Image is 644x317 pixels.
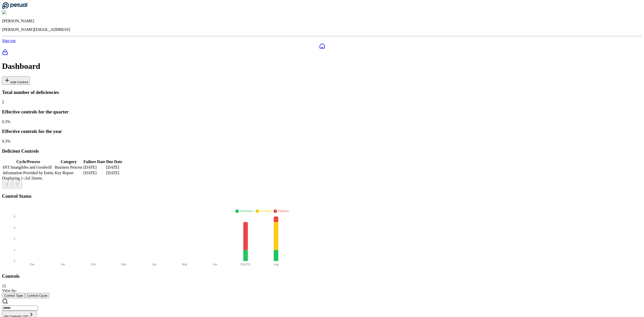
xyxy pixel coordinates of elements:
[54,159,83,164] th: Category
[278,209,289,213] span: Failures
[83,165,105,170] td: [DATE]
[2,120,10,124] span: 0.3 %
[2,273,642,279] h3: Controls
[2,129,642,134] h3: Effective controls for the year
[83,170,105,175] td: [DATE]
[2,109,642,115] h3: Effective controls for the quarter
[241,263,251,266] tspan: [DATE]
[260,209,271,213] span: Pending
[2,62,642,71] h1: Dashboard
[213,263,217,266] tspan: Jun
[273,263,279,266] tspan: Aug
[2,38,16,43] a: Sign out
[3,170,54,175] td: Information Provided by Entity
[14,237,15,241] tspan: 4
[152,263,157,266] tspan: Apr
[14,215,15,218] tspan: 8
[2,27,642,32] p: [PERSON_NAME][EMAIL_ADDRESS]
[106,170,123,175] td: [DATE]
[14,259,15,263] tspan: 0
[106,159,123,164] th: Due Date
[2,6,27,10] a: Go to Dashboard
[2,139,10,143] span: 0.3 %
[2,100,4,104] span: 2
[91,263,96,266] tspan: Feb
[2,148,642,154] h3: Deficient Controls
[25,293,49,298] button: Control Cycle
[2,90,642,95] h3: Total number of deficiencies
[121,263,126,266] tspan: Mar
[30,263,35,266] tspan: Dec
[54,170,83,175] td: Key Report
[2,193,642,199] h3: Control Status
[2,284,6,288] span: 15
[61,263,65,266] tspan: Jan
[2,76,30,85] button: Add Control
[83,159,105,164] th: Failure Date
[2,288,17,293] span: View by:
[2,43,642,49] a: Dashboard
[240,209,253,213] span: Successes
[2,293,25,298] button: Control Type
[182,263,188,266] tspan: May
[2,49,642,56] a: SOC
[54,165,83,170] td: Business Process
[3,159,54,164] th: Cycle/Process
[106,165,123,170] td: [DATE]
[3,165,54,170] td: INT Intangibles and Goodwill
[2,19,642,23] p: [PERSON_NAME]
[14,248,15,252] tspan: 2
[2,10,27,15] img: Eliot Walker
[2,176,42,180] span: Displaying 1– 2 of 2 items
[14,226,15,229] tspan: 6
